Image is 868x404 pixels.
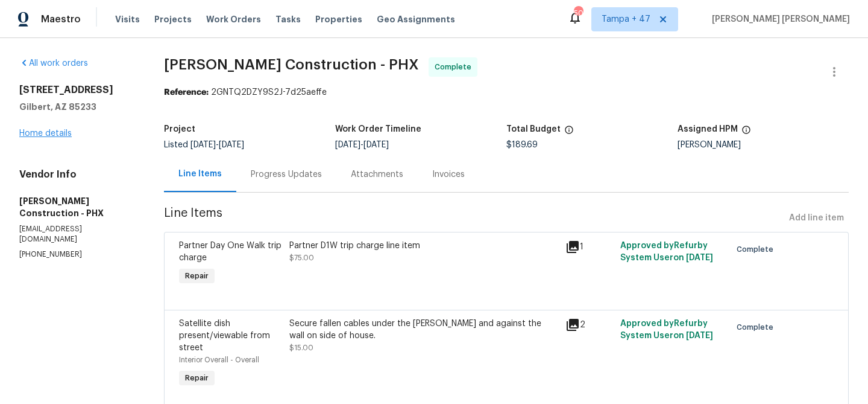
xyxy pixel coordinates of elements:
[678,141,849,149] div: [PERSON_NAME]
[154,13,192,25] span: Projects
[737,243,778,255] span: Complete
[602,13,650,25] span: Tampa + 47
[377,13,455,25] span: Geo Assignments
[164,88,209,97] b: Reference:
[178,168,222,180] div: Line Items
[180,270,213,282] span: Repair
[506,125,561,133] h5: Total Budget
[335,141,389,149] span: -
[707,13,850,25] span: [PERSON_NAME] [PERSON_NAME]
[164,141,244,149] span: Listed
[686,254,713,262] span: [DATE]
[741,125,751,141] span: The hpm assigned to this work order.
[506,141,538,149] span: $189.69
[179,356,259,364] span: Interior Overall - Overall
[564,125,574,141] span: The total cost of line items that have been proposed by Opendoor. This sum includes line items th...
[219,141,244,149] span: [DATE]
[190,141,244,149] span: -
[164,207,784,229] span: Line Items
[179,319,270,352] span: Satellite dish present/viewable from street
[289,344,313,351] span: $15.00
[164,86,849,98] div: 2GNTQ2DZY9S2J-7d25aeffe
[206,13,261,25] span: Work Orders
[179,242,281,262] span: Partner Day One Walk trip charge
[19,195,135,219] h5: [PERSON_NAME] Construction - PHX
[620,242,713,262] span: Approved by Refurby System User on
[565,318,613,332] div: 2
[565,240,613,254] div: 1
[251,168,322,181] div: Progress Updates
[678,125,738,133] h5: Assigned HPM
[19,168,135,181] h4: Vendor Info
[737,321,778,333] span: Complete
[574,7,582,19] div: 501
[686,332,713,340] span: [DATE]
[19,249,135,260] p: [PHONE_NUMBER]
[289,240,558,252] div: Partner D1W trip charge line item
[180,372,213,384] span: Repair
[275,15,301,24] span: Tasks
[315,13,362,25] span: Properties
[190,141,216,149] span: [DATE]
[335,125,421,133] h5: Work Order Timeline
[289,254,314,261] span: $75.00
[164,125,195,133] h5: Project
[19,101,135,113] h5: Gilbert, AZ 85233
[435,61,476,73] span: Complete
[19,129,72,138] a: Home details
[164,57,419,72] span: [PERSON_NAME] Construction - PHX
[335,141,360,149] span: [DATE]
[19,224,135,245] p: [EMAIL_ADDRESS][DOMAIN_NAME]
[41,13,81,25] span: Maestro
[620,319,713,340] span: Approved by Refurby System User on
[19,59,88,68] a: All work orders
[351,168,403,181] div: Attachments
[432,168,465,181] div: Invoices
[289,318,558,342] div: Secure fallen cables under the [PERSON_NAME] and against the wall on side of house.
[363,141,389,149] span: [DATE]
[19,84,135,96] h2: [STREET_ADDRESS]
[115,13,140,25] span: Visits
